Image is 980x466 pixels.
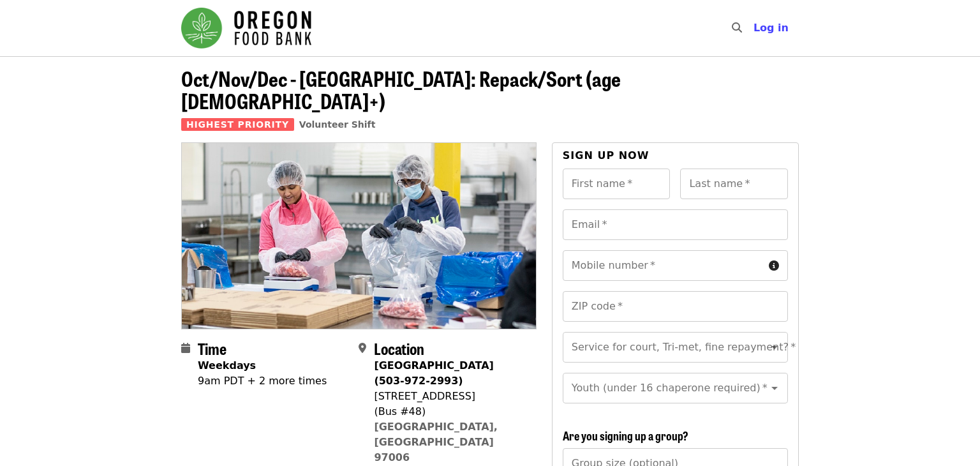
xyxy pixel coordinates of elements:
[182,143,536,328] img: Oct/Nov/Dec - Beaverton: Repack/Sort (age 10+) organized by Oregon Food Bank
[198,359,256,372] strong: Weekdays
[563,209,788,240] input: Email
[563,250,764,281] input: Mobile number
[680,169,788,199] input: Last name
[769,260,779,272] i: circle-info icon
[563,169,671,199] input: First name
[359,342,366,354] i: map-marker-alt icon
[198,373,327,389] div: 9am PDT + 2 more times
[198,337,226,359] span: Time
[299,119,376,130] a: Volunteer Shift
[181,118,294,131] span: Highest Priority
[374,337,424,359] span: Location
[181,8,311,49] img: Oregon Food Bank - Home
[181,342,190,354] i: calendar icon
[563,149,650,162] span: Sign up now
[754,22,789,34] span: Log in
[743,15,799,41] button: Log in
[374,421,498,463] a: [GEOGRAPHIC_DATA], [GEOGRAPHIC_DATA] 97006
[732,22,742,34] i: search icon
[563,427,688,444] span: Are you signing up a group?
[374,389,526,404] div: [STREET_ADDRESS]
[766,338,783,356] button: Open
[181,63,621,116] span: Oct/Nov/Dec - [GEOGRAPHIC_DATA]: Repack/Sort (age [DEMOGRAPHIC_DATA]+)
[750,13,760,43] input: Search
[374,404,526,419] div: (Bus #48)
[766,379,783,397] button: Open
[563,291,788,322] input: ZIP code
[374,359,493,387] strong: [GEOGRAPHIC_DATA] (503-972-2993)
